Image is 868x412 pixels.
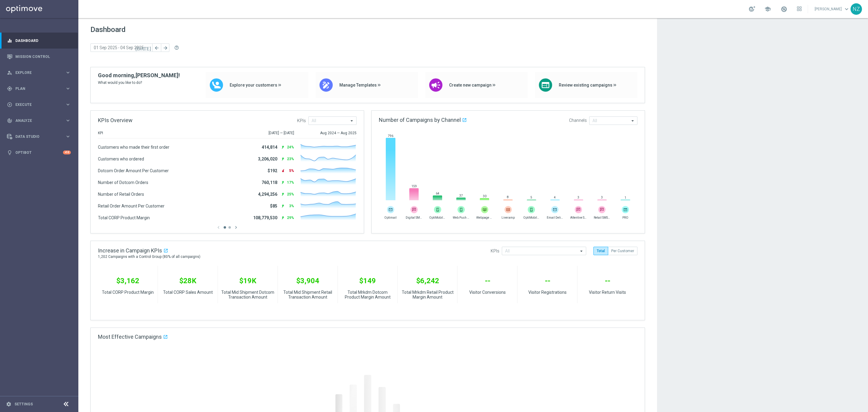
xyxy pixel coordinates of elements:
[65,86,71,91] i: keyboard_arrow_right
[15,49,71,65] a: Mission Control
[63,151,71,154] div: +10
[65,70,71,75] i: keyboard_arrow_right
[65,134,71,139] i: keyboard_arrow_right
[843,6,850,12] span: keyboard_arrow_down
[7,102,65,107] div: Execute
[7,86,71,91] button: gps_fixed Plan keyboard_arrow_right
[7,134,65,139] div: Data Studio
[7,70,65,75] div: Explore
[7,150,71,155] button: lightbulb Optibot +10
[15,119,65,122] span: Analyze
[764,6,771,12] span: school
[6,401,11,407] i: settings
[7,102,71,107] button: play_circle_outline Execute keyboard_arrow_right
[7,70,12,75] i: person_search
[7,118,71,123] button: track_changes Analyze keyboard_arrow_right
[7,54,71,59] button: Mission Control
[7,49,71,65] div: Mission Control
[15,135,65,138] span: Data Studio
[7,102,12,107] i: play_circle_outline
[7,118,12,123] i: track_changes
[814,5,851,14] a: [PERSON_NAME]keyboard_arrow_down
[7,86,12,91] i: gps_fixed
[15,87,65,90] span: Plan
[14,402,33,406] a: Settings
[7,134,71,139] button: Data Studio keyboard_arrow_right
[7,38,71,43] button: equalizer Dashboard
[7,86,65,91] div: Plan
[15,71,65,74] span: Explore
[7,70,71,75] button: person_search Explore keyboard_arrow_right
[65,102,71,107] i: keyboard_arrow_right
[15,103,65,106] span: Execute
[65,118,71,123] i: keyboard_arrow_right
[7,33,71,49] div: Dashboard
[7,38,12,43] i: equalizer
[15,33,71,49] a: Dashboard
[7,144,71,160] div: Optibot
[7,150,12,155] i: lightbulb
[15,144,63,160] a: Optibot
[851,3,862,15] div: NZ
[7,118,65,123] div: Analyze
